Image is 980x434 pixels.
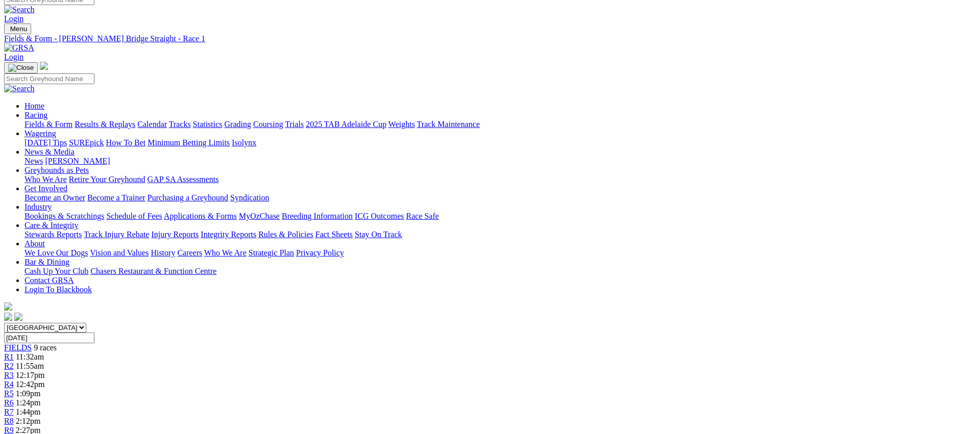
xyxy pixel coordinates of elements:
a: Vision and Values [90,248,149,257]
button: Toggle navigation [4,23,31,34]
a: Minimum Betting Limits [148,138,230,147]
a: Login [4,14,23,23]
span: 1:09pm [16,389,41,398]
a: Bookings & Scratchings [24,212,104,220]
a: How To Bet [106,138,146,147]
a: Fact Sheets [315,230,353,239]
a: Contact GRSA [24,276,73,285]
a: Login To Blackbook [24,285,92,294]
span: 11:32am [16,352,44,361]
a: We Love Our Dogs [24,248,88,257]
a: Track Maintenance [417,120,480,129]
a: Schedule of Fees [106,212,162,220]
a: Who We Are [204,248,247,257]
button: Toggle navigation [4,62,38,73]
a: News & Media [24,147,75,156]
a: [DATE] Tips [24,138,67,147]
div: Get Involved [24,193,976,202]
a: Rules & Policies [258,230,313,239]
span: 1:44pm [16,407,41,416]
a: Privacy Policy [296,248,344,257]
a: Tracks [169,120,191,129]
a: Results & Replays [75,120,135,129]
a: Trials [285,120,304,129]
a: Coursing [253,120,283,129]
input: Search [4,73,94,84]
a: SUREpick [69,138,104,147]
a: Become an Owner [24,193,85,202]
span: 1:24pm [16,398,41,407]
a: Industry [24,202,52,211]
div: About [24,248,976,258]
a: Retire Your Greyhound [69,175,145,184]
a: Breeding Information [282,212,353,220]
img: GRSA [4,43,34,53]
span: 9 races [34,343,57,352]
a: Careers [177,248,202,257]
a: Home [24,101,44,110]
a: Weights [388,120,415,129]
span: Menu [10,25,27,33]
div: Wagering [24,138,976,147]
span: 12:17pm [16,371,45,379]
a: R5 [4,389,14,398]
a: News [24,157,43,165]
a: Stay On Track [355,230,402,239]
a: Get Involved [24,184,67,193]
div: Greyhounds as Pets [24,175,976,184]
img: facebook.svg [4,313,12,321]
img: Search [4,5,35,14]
a: R8 [4,417,14,425]
a: R7 [4,407,14,416]
a: 2025 TAB Adelaide Cup [306,120,386,129]
span: 11:55am [16,362,44,370]
a: Race Safe [406,212,438,220]
a: Applications & Forms [164,212,237,220]
a: MyOzChase [239,212,280,220]
a: R6 [4,398,14,407]
a: Track Injury Rebate [84,230,149,239]
a: Cash Up Your Club [24,267,88,275]
div: News & Media [24,157,976,166]
a: Greyhounds as Pets [24,166,89,174]
div: Care & Integrity [24,230,976,239]
div: Industry [24,212,976,221]
a: Statistics [193,120,223,129]
div: Racing [24,120,976,129]
div: Fields & Form - [PERSON_NAME] Bridge Straight - Race 1 [4,34,976,43]
a: GAP SA Assessments [148,175,219,184]
a: R2 [4,362,14,370]
a: R1 [4,352,14,361]
a: R4 [4,380,14,389]
a: Calendar [137,120,167,129]
img: Search [4,84,35,93]
a: [PERSON_NAME] [45,157,110,165]
a: Chasers Restaurant & Function Centre [90,267,216,275]
a: Integrity Reports [201,230,256,239]
a: Strategic Plan [249,248,294,257]
a: Care & Integrity [24,221,79,229]
a: About [24,239,45,248]
a: Grading [225,120,251,129]
a: Isolynx [232,138,256,147]
a: Purchasing a Greyhound [148,193,228,202]
a: Become a Trainer [87,193,145,202]
a: Syndication [230,193,269,202]
img: logo-grsa-white.png [40,62,48,70]
div: Bar & Dining [24,267,976,276]
img: Close [8,64,34,72]
a: Stewards Reports [24,230,82,239]
a: ICG Outcomes [355,212,404,220]
a: R3 [4,371,14,379]
a: FIELDS [4,343,32,352]
span: 12:42pm [16,380,45,389]
span: 2:12pm [16,417,41,425]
